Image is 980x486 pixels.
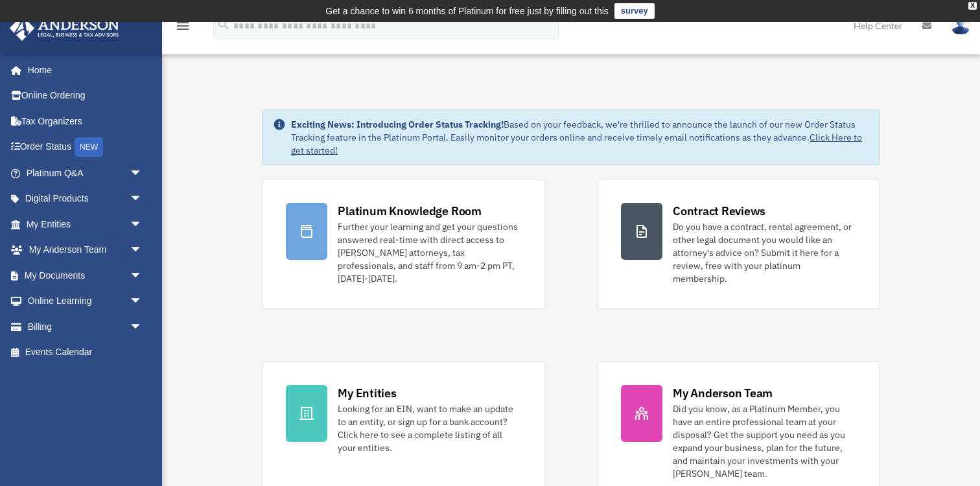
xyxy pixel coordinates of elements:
a: Tax Organizers [9,108,162,134]
div: Platinum Knowledge Room [338,203,482,219]
div: Do you have a contract, rental agreement, or other legal document you would like an attorney's ad... [673,220,856,285]
div: NEW [75,137,103,157]
div: Based on your feedback, we're thrilled to announce the launch of our new Order Status Tracking fe... [291,118,869,157]
i: menu [175,18,191,34]
a: Online Learningarrow_drop_down [9,288,162,314]
span: arrow_drop_down [130,237,156,264]
a: Platinum Q&Aarrow_drop_down [9,160,162,186]
span: arrow_drop_down [130,314,156,340]
a: Events Calendar [9,340,162,365]
a: Order StatusNEW [9,134,162,161]
span: arrow_drop_down [130,262,156,289]
div: Did you know, as a Platinum Member, you have an entire professional team at your disposal? Get th... [673,402,856,480]
a: menu [175,23,191,34]
i: search [216,17,231,32]
img: User Pic [951,16,970,35]
div: Looking for an EIN, want to make an update to an entity, or sign up for a bank account? Click her... [338,402,521,454]
a: Home [9,57,156,83]
div: Get a chance to win 6 months of Platinum for free just by filling out this [325,3,609,19]
a: Billingarrow_drop_down [9,314,162,340]
div: close [968,2,977,10]
span: arrow_drop_down [130,160,156,187]
a: My Anderson Teamarrow_drop_down [9,237,162,263]
a: survey [614,3,655,19]
strong: Exciting News: Introducing Order Status Tracking! [291,119,504,130]
span: arrow_drop_down [130,211,156,238]
div: Contract Reviews [673,203,765,219]
span: arrow_drop_down [130,288,156,315]
div: Further your learning and get your questions answered real-time with direct access to [PERSON_NAM... [338,220,521,285]
a: Click Here to get started! [291,132,862,156]
img: Anderson Advisors Platinum Portal [6,16,123,41]
a: My Entitiesarrow_drop_down [9,211,162,237]
a: Platinum Knowledge Room Further your learning and get your questions answered real-time with dire... [262,179,545,309]
div: My Anderson Team [673,385,773,401]
a: Contract Reviews Do you have a contract, rental agreement, or other legal document you would like... [597,179,880,309]
a: Online Ordering [9,83,162,109]
a: Digital Productsarrow_drop_down [9,186,162,212]
a: My Documentsarrow_drop_down [9,262,162,288]
div: My Entities [338,385,396,401]
span: arrow_drop_down [130,186,156,213]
